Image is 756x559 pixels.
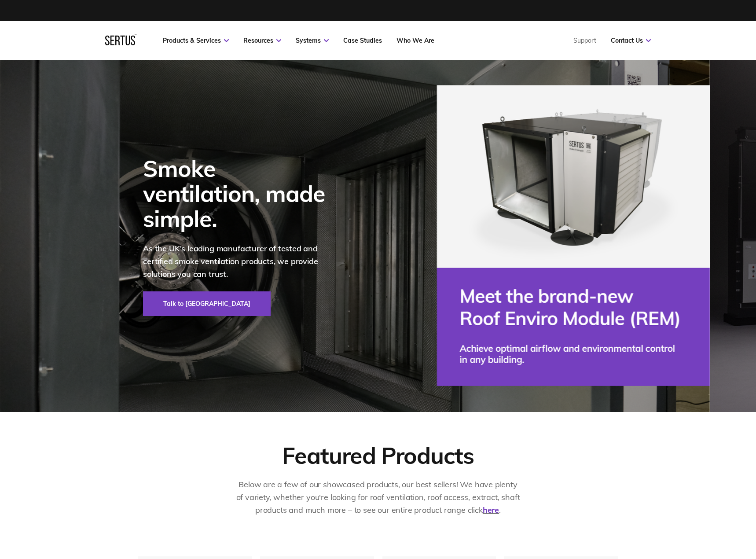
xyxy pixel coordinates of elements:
[296,37,329,44] a: Systems
[343,37,382,44] a: Case Studies
[282,441,474,470] div: Featured Products
[611,37,651,44] a: Contact Us
[396,37,434,44] a: Who We Are
[235,478,521,516] p: Below are a few of our showcased products, our best sellers! We have plenty of variety, whether y...
[243,37,281,44] a: Resources
[573,37,596,44] a: Support
[483,505,499,515] a: here
[143,291,271,316] a: Talk to [GEOGRAPHIC_DATA]
[163,37,229,44] a: Products & Services
[143,243,337,280] p: As the UK's leading manufacturer of tested and certified smoke ventilation products, we provide s...
[143,156,337,232] div: Smoke ventilation, made simple.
